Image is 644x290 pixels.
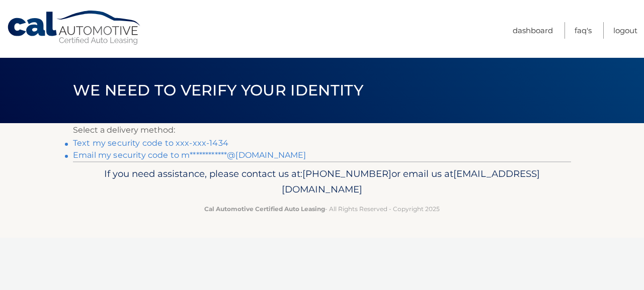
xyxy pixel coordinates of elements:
[73,138,228,148] a: Text my security code to xxx-xxx-1434
[79,166,565,198] p: If you need assistance, please contact us at: or email us at
[302,168,391,179] span: [PHONE_NUMBER]
[513,22,553,39] a: Dashboard
[575,22,592,39] a: FAQ's
[613,22,637,39] a: Logout
[204,205,325,213] strong: Cal Automotive Certified Auto Leasing
[7,10,142,46] a: Cal Automotive
[73,81,363,100] span: We need to verify your identity
[79,204,565,214] p: - All Rights Reserved - Copyright 2025
[73,123,571,137] p: Select a delivery method:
